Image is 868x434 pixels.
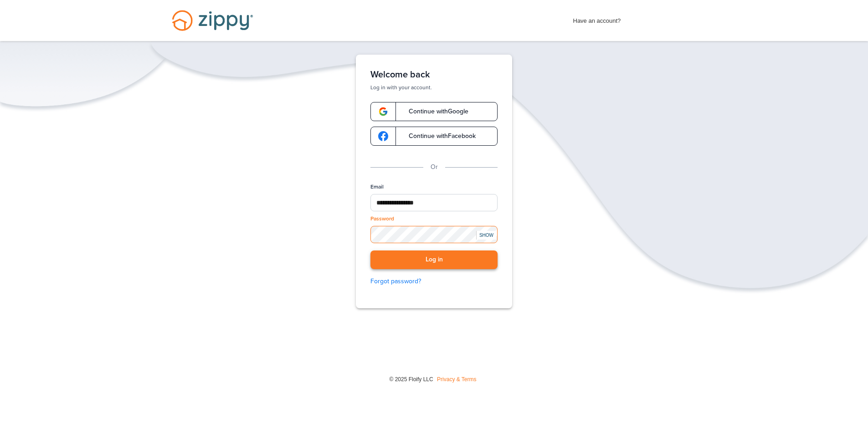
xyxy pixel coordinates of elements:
[370,226,498,243] input: Password
[370,250,498,269] button: Log in
[400,108,468,115] span: Continue with Google
[370,276,498,286] a: Forgot password?
[400,133,476,139] span: Continue with Facebook
[431,162,438,172] p: Or
[476,231,496,240] div: SHOW
[370,194,498,211] input: Email
[370,69,498,80] h1: Welcome back
[378,131,388,141] img: google-logo
[573,11,621,26] span: Have an account?
[370,215,394,223] label: Password
[378,107,388,117] img: google-logo
[370,127,498,146] a: google-logoContinue withFacebook
[370,102,498,121] a: google-logoContinue withGoogle
[370,84,498,91] p: Log in with your account.
[389,376,433,383] span: © 2025 Floify LLC
[370,183,384,191] label: Email
[437,376,476,383] a: Privacy & Terms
